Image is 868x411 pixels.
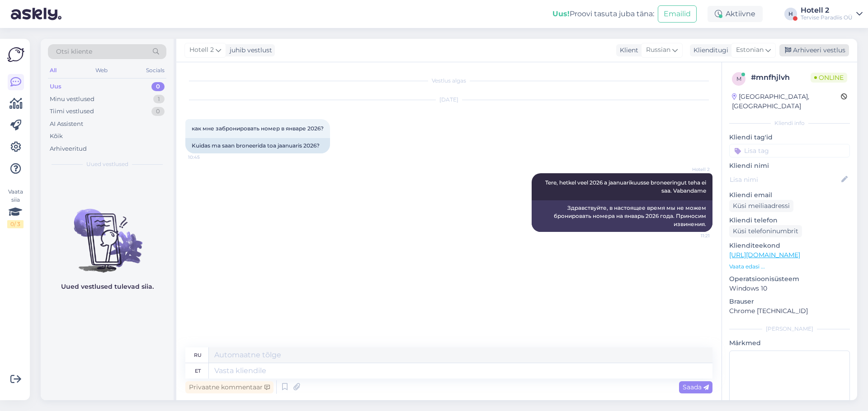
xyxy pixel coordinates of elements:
div: Tervise Paradiis OÜ [801,14,853,21]
div: H [784,8,797,20]
div: Web [94,65,109,76]
b: Uus! [552,9,570,18]
div: Küsi meiliaadressi [729,200,793,212]
p: Chrome [TECHNICAL_ID] [729,306,850,316]
div: [DATE] [185,96,712,104]
span: Online [811,73,847,83]
div: Klient [616,46,638,55]
span: Tere, hetkel veel 2026 a jaanuarikuusse broneeringut teha ei saa. Vabandame [545,179,708,194]
button: Emailid [658,5,697,23]
div: Vaata siia [7,188,24,228]
div: ru [194,347,202,363]
p: Märkmed [729,338,850,348]
div: Proovi tasuta juba täna: [552,9,654,19]
p: Kliendi telefon [729,216,850,225]
div: Arhiveeri vestlus [779,44,849,56]
div: AI Assistent [50,120,83,129]
span: 10:45 [188,154,222,161]
span: Russian [646,45,670,55]
div: Klienditugi [690,46,728,55]
span: как мне забронировать номер в январе 2026? [192,125,324,132]
span: Otsi kliente [56,47,92,56]
div: [GEOGRAPHIC_DATA], [GEOGRAPHIC_DATA] [732,92,841,111]
div: 0 / 3 [7,220,24,228]
input: Lisa tag [729,144,850,157]
div: Socials [144,65,166,76]
img: No chats [41,193,174,274]
div: Aktiivne [708,6,763,22]
div: [PERSON_NAME] [729,325,850,333]
p: Kliendi tag'id [729,133,850,142]
p: Kliendi nimi [729,161,850,171]
div: Kliendi info [729,119,850,127]
input: Lisa nimi [730,175,840,185]
div: juhib vestlust [226,46,272,55]
div: 0 [151,107,165,116]
div: Arhiveeritud [50,144,87,153]
div: All [48,65,58,76]
p: Operatsioonisüsteem [729,274,850,284]
div: Uus [50,82,61,91]
img: Askly Logo [7,46,24,63]
p: Vaata edasi ... [729,263,850,271]
div: Hotell 2 [801,7,853,14]
span: Saada [683,383,709,391]
p: Klienditeekond [729,241,850,250]
span: Uued vestlused [86,160,128,168]
div: Здравствуйте, в настоящее время мы не можем бронировать номера на январь 2026 года. Приносим изви... [532,200,712,232]
div: Kõik [50,132,63,141]
div: Küsi telefoninumbrit [729,225,802,237]
div: Minu vestlused [50,95,94,104]
div: 0 [151,82,165,91]
div: # mnfhjlvh [751,72,811,83]
div: Privaatne kommentaar [185,381,274,393]
a: Hotell 2Tervise Paradiis OÜ [801,7,863,21]
span: 11:21 [676,232,710,239]
span: Hotell 2 [189,45,214,55]
p: Kliendi email [729,190,850,200]
div: 1 [153,95,165,104]
span: Estonian [736,45,764,55]
div: et [195,363,201,379]
a: [URL][DOMAIN_NAME] [729,251,800,259]
div: Kuidas ma saan broneerida toa jaanuaris 2026? [185,138,330,153]
span: m [736,75,741,82]
div: Vestlus algas [185,77,712,85]
span: Hotell 2 [676,166,710,173]
p: Brauser [729,297,850,306]
div: Tiimi vestlused [50,107,94,116]
p: Windows 10 [729,284,850,293]
p: Uued vestlused tulevad siia. [61,282,154,291]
